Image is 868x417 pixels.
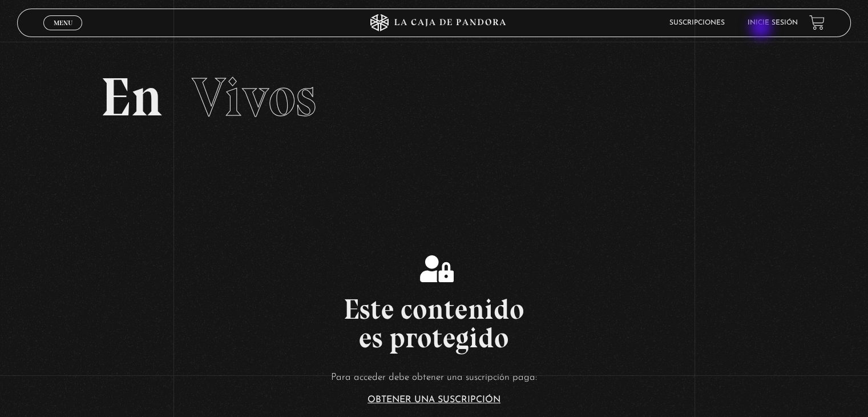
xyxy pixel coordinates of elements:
span: Cerrar [50,29,76,37]
a: View your shopping cart [809,15,825,30]
span: Vivos [192,65,316,130]
span: Menu [54,19,72,26]
a: Inicie sesión [748,19,798,26]
a: Suscripciones [669,19,725,26]
h2: En [100,70,767,125]
a: Obtener una suscripción [368,395,500,404]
